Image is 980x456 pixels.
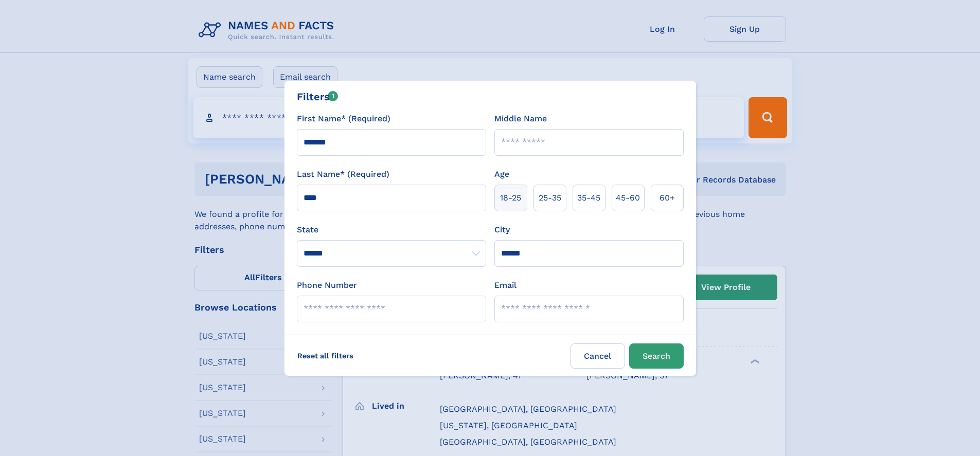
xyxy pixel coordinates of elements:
label: First Name* (Required) [297,113,390,125]
label: Reset all filters [291,343,360,368]
span: 25‑35 [539,192,561,204]
label: Last Name* (Required) [297,168,389,180]
label: Phone Number [297,279,357,291]
button: Search [629,343,684,369]
span: 35‑45 [577,192,600,204]
label: Cancel [571,343,625,369]
span: 60+ [660,192,675,204]
div: Filters [297,89,338,104]
label: Middle Name [494,113,547,125]
label: Email [494,279,516,291]
label: State [297,224,486,236]
label: Age [494,168,509,180]
span: 45‑60 [616,192,640,204]
span: 18‑25 [500,192,521,204]
label: City [494,224,510,236]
